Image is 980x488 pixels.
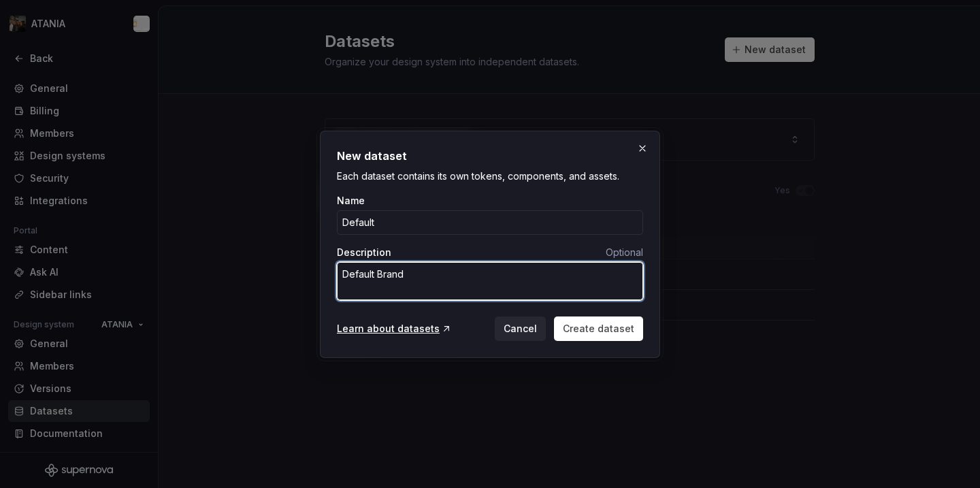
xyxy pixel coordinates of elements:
span: Optional [606,246,643,258]
button: Cancel [495,316,546,341]
span: Create dataset [563,322,634,336]
input: e.g. Acme second [337,210,643,235]
span: Cancel [504,322,537,336]
textarea: Default Brand [337,262,643,300]
label: Description [337,246,391,259]
label: Name [337,194,365,208]
button: Create dataset [554,316,643,341]
a: Learn about datasets [337,322,452,336]
h2: New dataset [337,148,643,164]
p: Each dataset contains its own tokens, components, and assets. [337,169,643,183]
